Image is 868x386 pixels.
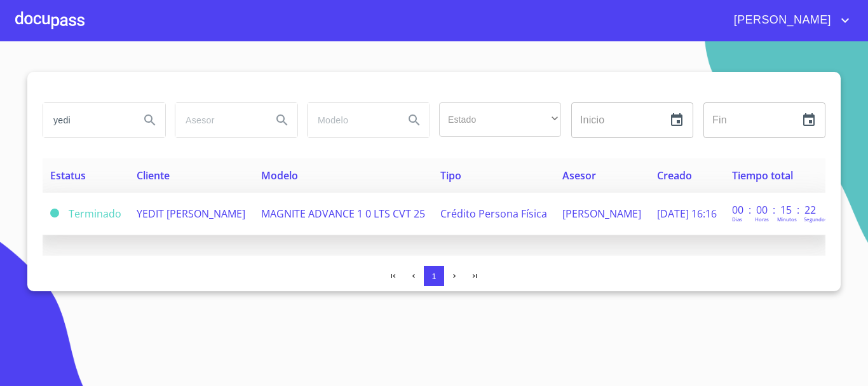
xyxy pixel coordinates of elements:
input: search [308,103,394,137]
span: Cliente [137,169,170,183]
input: search [175,103,262,137]
span: [DATE] 16:16 [657,207,717,221]
span: [PERSON_NAME] [562,207,641,221]
span: Modelo [261,169,298,183]
button: account of current user [724,10,853,31]
span: Creado [657,169,692,183]
p: Dias [732,216,742,223]
span: Tipo [440,169,461,183]
span: Terminado [69,207,121,221]
span: [PERSON_NAME] [724,10,837,31]
p: Horas [755,216,769,223]
button: Search [135,105,165,135]
p: Segundos [804,216,827,223]
button: Search [267,105,297,135]
div: ​ [439,102,561,137]
span: Terminado [50,209,59,217]
span: Crédito Persona Física [440,207,547,221]
span: Asesor [562,169,596,183]
span: Tiempo total [732,169,793,183]
input: search [43,103,130,137]
p: Minutos [777,216,797,223]
span: Estatus [50,169,86,183]
span: 1 [431,272,436,281]
p: 00 : 00 : 15 : 22 [732,203,818,217]
button: 1 [424,266,444,286]
button: Search [399,105,430,135]
span: MAGNITE ADVANCE 1 0 LTS CVT 25 [261,207,425,221]
span: YEDIT [PERSON_NAME] [137,207,245,221]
